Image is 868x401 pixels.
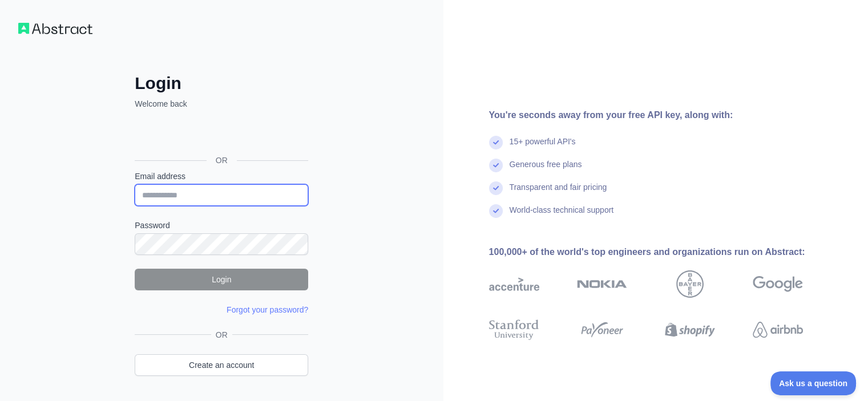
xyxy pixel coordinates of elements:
img: shopify [665,317,715,342]
img: airbnb [753,317,803,342]
span: OR [207,155,237,166]
iframe: Schaltfläche „Über Google anmelden“ [129,122,312,147]
div: You're seconds away from your free API key, along with: [489,108,839,122]
img: check mark [489,159,503,172]
img: Workflow [18,23,92,34]
div: World-class technical support [510,204,614,227]
div: Transparent and fair pricing [510,181,607,204]
label: Password [135,220,308,231]
div: Generous free plans [510,159,582,181]
div: 100,000+ of the world's top engineers and organizations run on Abstract: [489,245,839,259]
div: 15+ powerful API's [510,136,576,159]
span: OR [211,329,232,341]
iframe: Toggle Customer Support [770,371,857,395]
img: accenture [489,270,539,298]
a: Forgot your password? [227,305,308,314]
a: Create an account [135,354,308,376]
img: google [753,270,803,298]
h2: Login [135,73,308,94]
img: bayer [676,270,704,298]
img: check mark [489,204,503,218]
label: Email address [135,171,308,182]
img: check mark [489,181,503,195]
img: nokia [577,270,627,298]
p: Welcome back [135,98,308,110]
img: check mark [489,136,503,149]
img: stanford university [489,317,539,342]
img: payoneer [577,317,627,342]
button: Login [135,269,308,290]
